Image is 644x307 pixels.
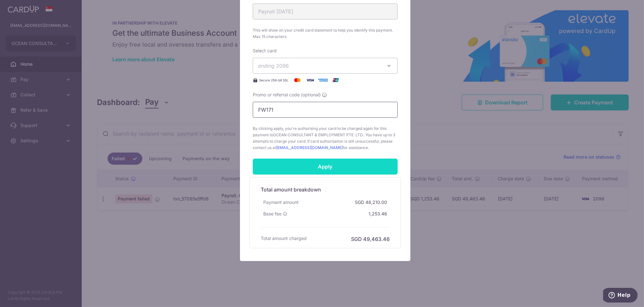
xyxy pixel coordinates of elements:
[276,145,343,150] a: [EMAIL_ADDRESS][DOMAIN_NAME]
[261,235,307,242] h6: Total amount charged
[258,63,289,69] span: ending 2096
[261,186,390,193] h5: Total amount breakdown
[329,76,342,84] img: UnionPay
[263,211,281,217] span: Base fee
[253,48,277,54] label: Select card
[304,76,317,84] img: Visa
[253,159,398,175] input: Apply
[366,208,390,220] div: 1,253.46
[317,76,329,84] img: American Express
[259,78,288,83] span: Secure 256-bit SSL
[253,58,398,74] button: ending 2096
[351,235,390,243] h6: SGD 49,463.46
[273,132,363,137] span: OCEAN CONSULTANT & EMPLOYMENT PTE. LTD.
[603,288,638,304] iframe: Opens a widget where you can find more information
[291,76,304,84] img: Mastercard
[253,92,321,98] span: Promo or referral code (optional)
[253,27,398,40] span: This will show on your credit card statement to help you identify this payment. Max 15 characters.
[253,125,398,151] span: By clicking apply, you're authorising your card to be charged again for this payment to . You hav...
[261,197,301,208] div: Payment amount
[352,197,390,208] div: SGD 48,210.00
